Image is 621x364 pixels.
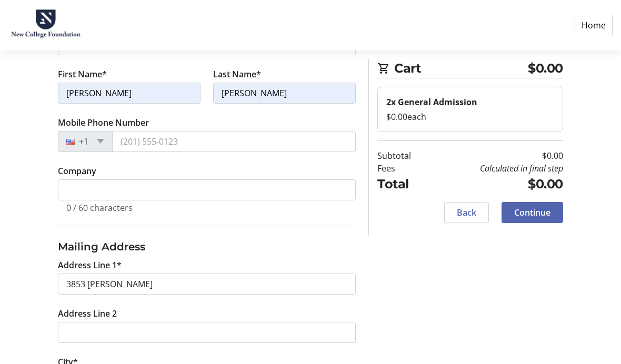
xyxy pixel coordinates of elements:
td: $0.00 [431,149,563,162]
input: Address [58,274,356,295]
strong: 2x General Admission [386,96,477,108]
input: (201) 555-0123 [112,131,356,152]
label: Last Name* [213,68,261,80]
span: $0.00 [528,59,563,78]
span: Back [457,206,476,219]
label: First Name* [58,68,107,80]
a: Home [575,15,613,35]
img: New College Foundation's Logo [8,4,83,46]
span: Cart [394,59,528,78]
tr-character-limit: 0 / 60 characters [66,202,133,214]
span: Continue [514,206,550,219]
td: Calculated in final step [431,162,563,175]
label: Company [58,165,96,177]
h3: Mailing Address [58,239,356,255]
div: $0.00 each [386,110,554,123]
td: Fees [377,162,431,175]
button: Back [444,202,489,223]
label: Address Line 2 [58,307,117,320]
td: $0.00 [431,175,563,194]
label: Address Line 1* [58,259,122,271]
button: Continue [502,202,563,223]
td: Total [377,175,431,194]
td: Subtotal [377,149,431,162]
label: Mobile Phone Number [58,116,149,129]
